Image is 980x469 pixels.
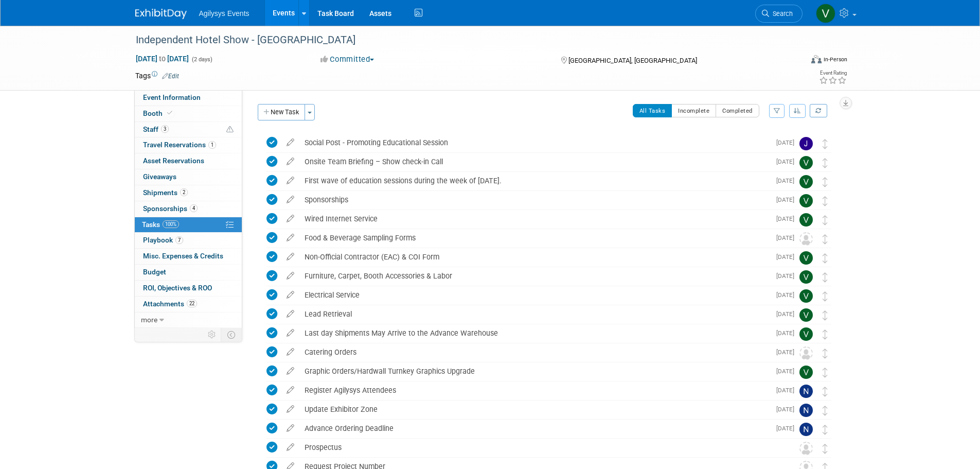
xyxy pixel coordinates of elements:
[132,31,787,49] div: Independent Hotel Show - [GEOGRAPHIC_DATA]
[799,194,813,207] img: Vaitiare Munoz
[816,4,835,23] img: Vaitiare Munoz
[823,349,828,358] i: Move task
[776,329,799,337] span: [DATE]
[143,236,183,244] span: Playbook
[776,196,799,203] span: [DATE]
[823,272,828,282] i: Move task
[143,157,204,165] span: Asset Reservations
[135,153,242,169] a: Asset Reservations
[143,109,174,117] span: Booth
[135,122,242,137] a: Staff3
[143,252,223,260] span: Misc. Expenses & Credits
[819,71,847,76] div: Event Rating
[162,73,179,80] a: Edit
[823,196,828,206] i: Move task
[799,404,813,417] img: Natalie Morin
[135,249,242,264] a: Misc. Expenses & Credits
[135,185,242,201] a: Shipments2
[823,329,828,339] i: Move task
[823,406,828,415] i: Move task
[776,406,799,413] span: [DATE]
[799,289,813,303] img: Vaitiare Munoz
[823,158,828,168] i: Move task
[299,343,770,361] div: Catering Orders
[823,444,828,454] i: Move task
[281,271,299,281] a: edit
[799,213,813,227] img: Vaitiare Munoz
[299,248,770,266] div: Non-Official Contractor (EAC) & COI Form
[135,54,189,63] span: [DATE] [DATE]
[776,234,799,241] span: [DATE]
[299,172,770,189] div: First wave of education sessions during the week of [DATE].
[299,439,779,456] div: Prospectus
[776,291,799,299] span: [DATE]
[281,138,299,147] a: edit
[823,177,828,187] i: Move task
[281,252,299,262] a: edit
[135,106,242,121] a: Booth
[281,367,299,376] a: edit
[799,366,813,379] img: Vaitiare Munoz
[799,156,813,169] img: Vaitiare Munoz
[141,316,157,324] span: more
[299,267,770,285] div: Furniture, Carpet, Booth Accessories & Labor
[776,310,799,318] span: [DATE]
[281,176,299,185] a: edit
[135,281,242,296] a: ROI, Objectives & ROO
[143,141,216,149] span: Travel Reservations
[799,251,813,265] img: Vaitiare Munoz
[187,300,197,307] span: 22
[823,234,828,244] i: Move task
[299,191,770,209] div: Sponsorships
[208,141,216,149] span: 1
[716,104,759,117] button: Completed
[135,71,179,81] td: Tags
[799,346,813,360] img: Unassigned
[811,55,822,63] img: Format-Inperson.png
[299,134,770,151] div: Social Post - Promoting Educational Session
[742,54,848,69] div: Event Format
[191,56,212,63] span: (2 days)
[163,220,179,228] span: 100%
[299,305,770,323] div: Lead Retrieval
[135,312,242,328] a: more
[823,139,828,149] i: Move task
[143,284,212,292] span: ROI, Objectives & ROO
[799,137,813,150] img: Justin Oram
[633,104,672,117] button: All Tasks
[143,172,176,181] span: Giveaways
[810,104,827,117] a: Refresh
[799,175,813,188] img: Vaitiare Munoz
[135,169,242,185] a: Giveaways
[299,229,770,247] div: Food & Beverage Sampling Forms
[799,385,813,398] img: Natalie Morin
[167,110,172,116] i: Booth reservation complete
[135,297,242,312] a: Attachments22
[157,55,167,63] span: to
[776,272,799,280] span: [DATE]
[299,286,770,304] div: Electrical Service
[799,270,813,284] img: Vaitiare Munoz
[823,387,828,396] i: Move task
[568,57,697,64] span: [GEOGRAPHIC_DATA], [GEOGRAPHIC_DATA]
[823,310,828,320] i: Move task
[143,93,201,101] span: Event Information
[281,195,299,204] a: edit
[135,137,242,153] a: Travel Reservations1
[776,139,799,146] span: [DATE]
[799,232,813,246] img: Unassigned
[142,220,179,229] span: Tasks
[281,309,299,319] a: edit
[776,349,799,356] span: [DATE]
[161,125,169,133] span: 3
[199,9,250,18] span: Agilysys Events
[823,56,847,63] div: In-Person
[755,5,803,23] a: Search
[299,324,770,342] div: Last day Shipments May Arrive to the Advance Warehouse
[317,54,378,65] button: Committed
[799,327,813,341] img: Vaitiare Munoz
[175,236,183,244] span: 7
[799,423,813,436] img: Natalie Morin
[281,405,299,414] a: edit
[769,10,793,18] span: Search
